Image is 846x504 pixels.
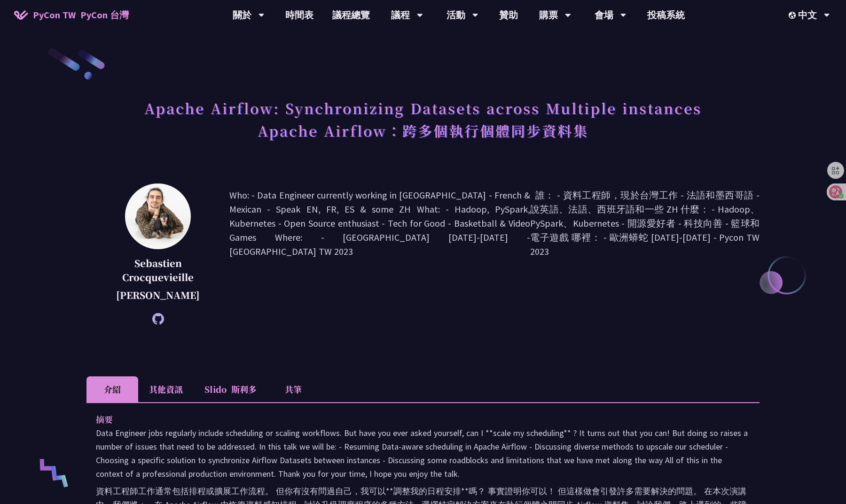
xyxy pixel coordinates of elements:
[229,188,760,320] p: Who: - Data Engineer currently working in [GEOGRAPHIC_DATA] - French & Mexican - Speak EN, FR, ES...
[5,3,138,27] a: PyCon TW PyCon 台灣
[86,376,138,402] li: 介紹
[267,376,319,402] li: 共筆
[80,9,129,21] font: PyCon 台灣
[258,120,588,141] font: Apache Airflow：跨多個執行個體同步資料集
[14,10,28,20] img: Home icon of PyCon TW 2025
[125,183,191,249] img: Sebastien Crocquevieille
[116,288,200,302] font: [PERSON_NAME]
[96,412,731,426] p: 摘要
[110,256,206,306] p: Sebastien Crocquevieille
[138,376,194,402] li: 其他資訊
[144,94,702,148] h1: Apache Airflow: Synchronizing Datasets across Multiple instances
[33,8,129,22] span: PyCon TW
[194,376,267,402] li: Slido
[530,189,760,257] font: 誰： - 資料工程師，現於台灣工作 - 法語和墨西哥語 - 說英語、法語、西班牙語和一些 ZH 什麼： - Hadoop、PySpark、Kubernetes - 開源愛好者 - 科技向善 - ...
[231,383,257,395] font: 斯利多
[789,12,798,19] img: Locale Icon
